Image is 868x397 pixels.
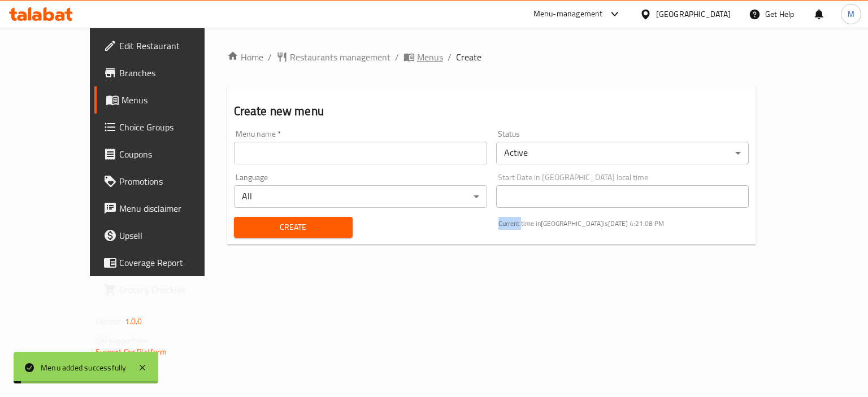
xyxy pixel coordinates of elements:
[395,50,399,64] li: /
[234,142,487,164] input: Please enter Menu name
[94,249,235,276] a: Coverage Report
[94,195,235,222] a: Menu disclaimer
[234,217,353,238] button: Create
[276,50,390,64] a: Restaurants management
[290,50,390,64] span: Restaurants management
[119,39,226,53] span: Edit Restaurant
[498,219,749,229] p: Current time in [GEOGRAPHIC_DATA] is [DATE] 4:21:08 PM
[121,93,226,107] span: Menus
[119,202,226,215] span: Menu disclaimer
[96,333,147,348] span: Get support on:
[94,59,235,86] a: Branches
[456,50,481,64] span: Create
[656,8,731,20] div: [GEOGRAPHIC_DATA]
[243,220,344,234] span: Create
[94,276,235,303] a: Grocery Checklist
[533,7,603,21] div: Menu-management
[119,229,226,242] span: Upsell
[496,142,749,164] div: Active
[268,50,272,64] li: /
[96,344,167,359] a: Support.OpsPlatform
[119,283,226,296] span: Grocery Checklist
[417,50,443,64] span: Menus
[125,314,142,329] span: 1.0.0
[94,168,235,195] a: Promotions
[234,103,749,120] h2: Create new menu
[41,361,127,374] div: Menu added successfully
[119,66,226,80] span: Branches
[448,50,452,64] li: /
[119,147,226,161] span: Coupons
[94,222,235,249] a: Upsell
[94,141,235,168] a: Coupons
[119,120,226,134] span: Choice Groups
[119,174,226,188] span: Promotions
[234,185,487,208] div: All
[94,86,235,114] a: Menus
[96,314,123,329] span: Version:
[94,114,235,141] a: Choice Groups
[848,8,854,20] span: M
[94,32,235,59] a: Edit Restaurant
[227,50,263,64] a: Home
[119,256,226,269] span: Coverage Report
[403,50,443,64] a: Menus
[227,50,756,64] nav: breadcrumb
